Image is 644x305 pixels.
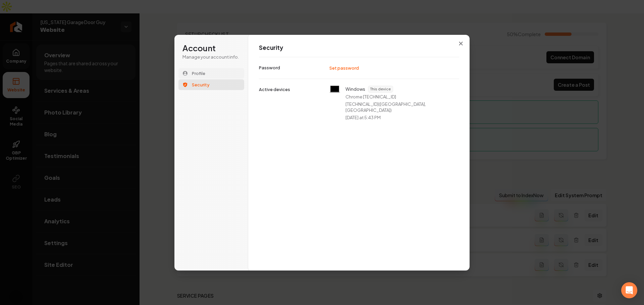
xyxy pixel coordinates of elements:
[259,44,459,52] h1: Security
[182,54,240,60] p: Manage your account info.
[345,115,381,121] p: [DATE] at 5:43 PM
[345,86,365,92] p: Windows
[192,70,205,76] span: Profile
[259,86,290,92] p: Active devices
[182,43,240,54] h1: Account
[621,282,637,298] div: Open Intercom Messenger
[326,63,363,73] button: Set password
[455,37,467,50] button: Close modal
[345,101,458,113] p: [TECHNICAL_ID] ( [GEOGRAPHIC_DATA], [GEOGRAPHIC_DATA] )
[192,82,210,88] span: Security
[345,94,396,100] p: Chrome [TECHNICAL_ID]
[178,79,244,90] button: Security
[259,65,280,71] p: Password
[368,86,393,92] span: This device
[178,68,244,79] button: Profile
